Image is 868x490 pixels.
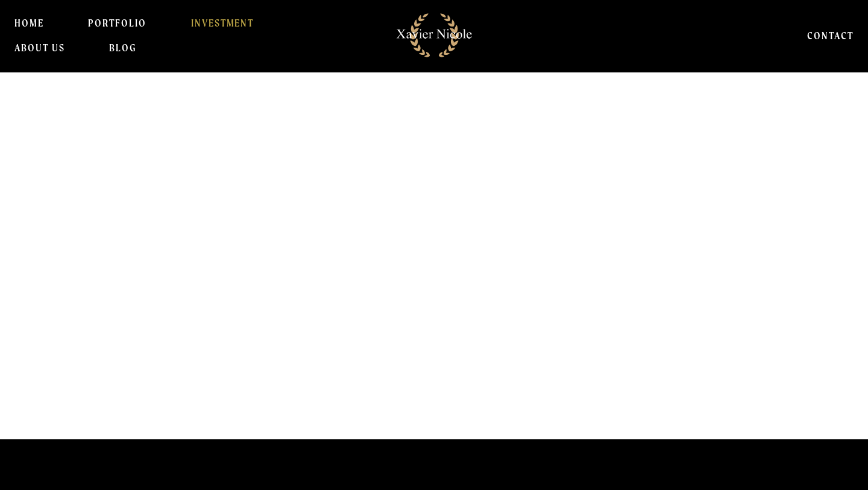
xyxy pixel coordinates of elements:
a: PORTFOLIO [88,11,146,35]
a: INVESTMENT [191,11,254,35]
a: CONTACT [807,23,854,47]
img: Michigan Wedding Videographers | Detroit Cinematic Wedding Films By Xavier Nicole [389,7,479,64]
a: HOME [14,11,44,35]
a: BLOG [109,36,136,60]
h1: Why Settle For ORDINARY ? [10,254,785,302]
a: About Us [14,36,65,60]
